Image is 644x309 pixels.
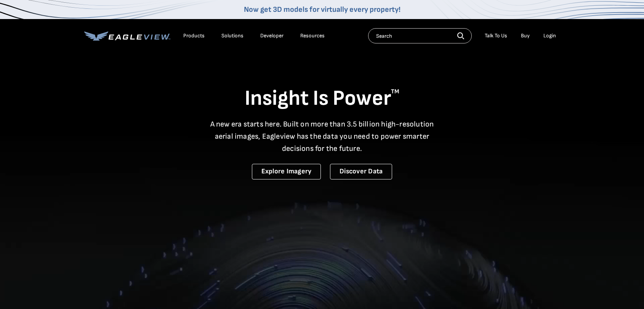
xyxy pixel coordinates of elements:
a: Developer [260,32,284,39]
div: Products [183,32,205,39]
a: Discover Data [330,164,392,179]
div: Login [543,32,556,39]
div: Solutions [221,32,244,39]
a: Explore Imagery [252,164,321,179]
h1: Insight Is Power [84,85,560,112]
a: Now get 3D models for virtually every property! [244,5,400,14]
a: Buy [521,32,530,39]
input: Search [368,28,472,43]
sup: TM [391,88,399,95]
p: A new era starts here. Built on more than 3.5 billion high-resolution aerial images, Eagleview ha... [205,118,439,155]
div: Talk To Us [485,32,507,39]
div: Resources [300,32,325,39]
